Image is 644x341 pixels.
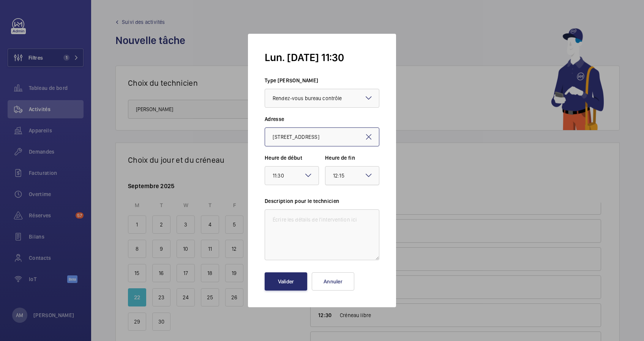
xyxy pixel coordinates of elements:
[273,173,284,179] span: 11:30
[312,272,354,291] button: Annuler
[325,154,379,162] label: Heure de fin
[333,173,344,179] span: 12:15
[265,50,379,64] h1: lun. [DATE] 11:30
[265,127,379,146] input: Entrez l'adresse de la tâche
[265,77,379,84] label: Type [PERSON_NAME]
[265,197,379,205] label: Description pour le technicien
[265,154,319,162] label: Heure de début
[273,95,342,101] span: Rendez-vous bureau contrôle
[265,115,379,123] label: Adresse
[265,272,307,291] button: Valider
